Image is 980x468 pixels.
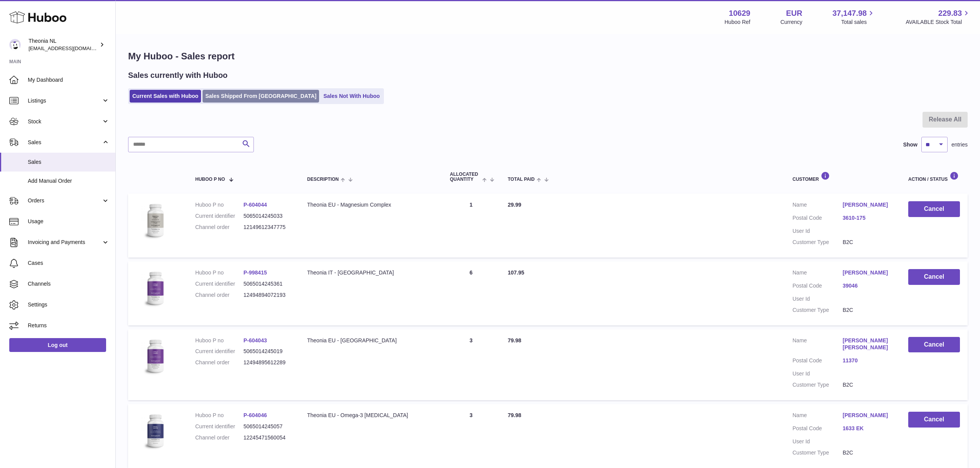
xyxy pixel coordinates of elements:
[906,8,971,26] a: 229.83 AVAILABLE Stock Total
[792,381,843,389] dt: Customer Type
[195,412,243,419] dt: Huboo P no
[136,337,174,375] img: 106291725893172.jpg
[243,224,292,231] dd: 12149612347775
[28,158,110,166] span: Sales
[725,19,750,26] div: Huboo Ref
[29,45,113,51] span: [EMAIL_ADDRESS][DOMAIN_NAME]
[508,337,521,343] span: 79.98
[28,259,110,267] span: Cases
[130,90,201,103] a: Current Sales with Huboo
[908,412,960,428] button: Cancel
[442,194,500,258] td: 1
[243,269,267,276] a: P-998415
[307,177,339,182] span: Description
[136,269,174,308] img: 106291725893008.jpg
[843,201,893,209] a: [PERSON_NAME]
[28,280,110,288] span: Channels
[195,177,225,182] span: Huboo P no
[243,359,292,366] dd: 12494895612289
[195,434,243,441] dt: Channel order
[28,139,101,146] span: Sales
[442,404,500,468] td: 3
[195,224,243,231] dt: Channel order
[792,370,843,377] dt: User Id
[195,212,243,220] dt: Current identifier
[792,357,843,366] dt: Postal Code
[307,201,434,209] div: Theonia EU - Magnesium Complex
[442,329,500,400] td: 3
[243,423,292,430] dd: 5065014245057
[307,337,434,344] div: Theonia EU - [GEOGRAPHIC_DATA]
[792,425,843,434] dt: Postal Code
[508,177,535,182] span: Total paid
[28,177,110,185] span: Add Manual Order
[28,301,110,308] span: Settings
[28,239,101,246] span: Invoicing and Payments
[792,306,843,314] dt: Customer Type
[307,412,434,419] div: Theonia EU - Omega-3 [MEDICAL_DATA]
[136,412,174,450] img: 106291725893086.jpg
[243,291,292,299] dd: 12494894072193
[832,8,867,19] span: 37,147.98
[9,338,106,352] a: Log out
[28,322,110,329] span: Returns
[792,239,843,246] dt: Customer Type
[128,70,228,81] h2: Sales currently with Huboo
[195,337,243,344] dt: Huboo P no
[321,90,382,103] a: Sales Not With Huboo
[243,412,267,418] a: P-604046
[792,295,843,303] dt: User Id
[28,118,101,125] span: Stock
[450,172,480,182] span: ALLOCATED Quantity
[843,357,893,364] a: 11370
[843,269,893,276] a: [PERSON_NAME]
[243,434,292,441] dd: 12245471560054
[195,280,243,288] dt: Current identifier
[307,269,434,276] div: Theonia IT - [GEOGRAPHIC_DATA]
[906,19,971,26] span: AVAILABLE Stock Total
[508,202,521,208] span: 29.99
[792,201,843,210] dt: Name
[128,50,968,62] h1: My Huboo - Sales report
[781,19,803,26] div: Currency
[195,423,243,430] dt: Current identifier
[195,348,243,355] dt: Current identifier
[792,449,843,456] dt: Customer Type
[508,412,521,418] span: 79.98
[843,214,893,222] a: 3610-175
[938,8,962,19] span: 229.83
[792,282,843,291] dt: Postal Code
[203,90,319,103] a: Sales Shipped From [GEOGRAPHIC_DATA]
[786,8,802,19] strong: EUR
[28,76,110,84] span: My Dashboard
[843,282,893,290] a: 39046
[908,201,960,217] button: Cancel
[908,269,960,285] button: Cancel
[908,172,960,182] div: Action / Status
[951,141,968,148] span: entries
[843,337,893,352] a: [PERSON_NAME] [PERSON_NAME]
[195,201,243,209] dt: Huboo P no
[29,37,98,52] div: Theonia NL
[792,337,843,354] dt: Name
[843,449,893,456] dd: B2C
[195,291,243,299] dt: Channel order
[908,337,960,353] button: Cancel
[508,269,524,276] span: 107.95
[28,218,110,225] span: Usage
[243,337,267,343] a: P-604043
[843,425,893,432] a: 1633 EK
[195,359,243,366] dt: Channel order
[729,8,750,19] strong: 10629
[136,201,174,240] img: 106291725893142.jpg
[843,306,893,314] dd: B2C
[28,197,101,204] span: Orders
[243,202,267,208] a: P-604044
[841,19,875,26] span: Total sales
[243,280,292,288] dd: 5065014245361
[9,39,21,51] img: info@wholesomegoods.eu
[843,412,893,419] a: [PERSON_NAME]
[792,172,893,182] div: Customer
[832,8,875,26] a: 37,147.98 Total sales
[843,381,893,389] dd: B2C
